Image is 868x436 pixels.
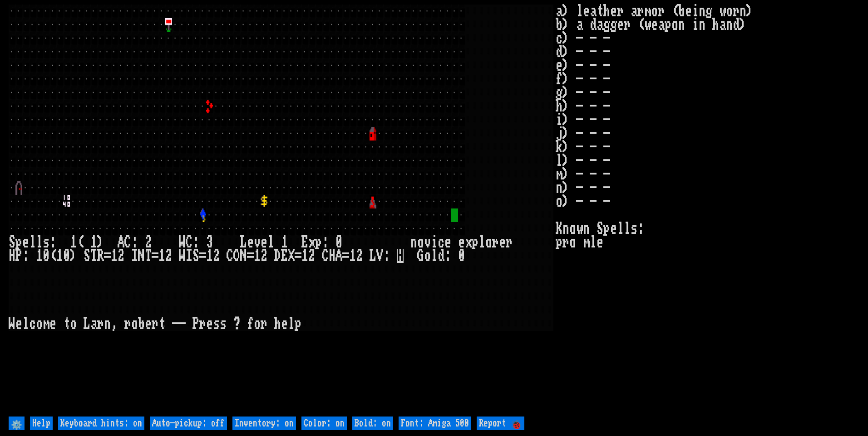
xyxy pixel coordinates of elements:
div: = [342,249,349,263]
div: e [261,236,267,249]
div: t [158,317,165,331]
div: h [274,317,281,331]
div: D [274,249,281,263]
div: : [322,236,329,249]
div: 1 [349,249,356,263]
div: 2 [118,249,124,263]
div: v [424,236,431,249]
div: , [111,317,118,331]
div: 1 [206,249,213,263]
div: p [472,236,478,249]
div: G [417,249,424,263]
div: p [295,317,301,331]
input: Color: on [301,417,347,430]
div: = [247,249,254,263]
input: Report 🐞 [477,417,524,430]
div: P [192,317,199,331]
div: t [63,317,70,331]
div: 2 [308,249,315,263]
div: = [104,249,111,263]
div: - [179,317,186,331]
input: Auto-pickup: off [150,417,227,430]
div: r [199,317,206,331]
div: e [49,317,56,331]
div: e [247,236,254,249]
div: S [84,249,90,263]
div: : [192,236,199,249]
div: L [370,249,376,263]
div: 1 [90,236,97,249]
div: R [97,249,104,263]
div: = [152,249,158,263]
div: 1 [70,236,77,249]
div: : [383,249,390,263]
div: p [15,236,22,249]
div: o [70,317,77,331]
div: E [281,249,288,263]
div: I [186,249,192,263]
div: L [240,236,247,249]
div: 2 [145,236,152,249]
div: C [322,249,329,263]
div: : [22,249,29,263]
div: e [281,317,288,331]
div: r [152,317,158,331]
div: 0 [63,249,70,263]
div: X [288,249,295,263]
div: r [492,236,499,249]
div: 0 [43,249,49,263]
div: A [118,236,124,249]
div: c [29,317,36,331]
div: A [335,249,342,263]
div: 0 [458,249,465,263]
div: f [247,317,254,331]
div: e [15,317,22,331]
div: o [485,236,492,249]
div: o [417,236,424,249]
div: W [179,236,186,249]
div: x [308,236,315,249]
div: C [227,249,233,263]
div: C [186,236,192,249]
div: N [240,249,247,263]
div: 1 [36,249,43,263]
div: N [138,249,145,263]
input: ⚙️ [9,417,25,430]
div: 2 [165,249,172,263]
div: 3 [206,236,213,249]
div: v [254,236,261,249]
div: S [9,236,15,249]
div: l [431,249,438,263]
div: 1 [254,249,261,263]
input: Help [30,417,53,430]
div: : [49,236,56,249]
div: L [84,317,90,331]
div: e [499,236,506,249]
div: 1 [301,249,308,263]
div: e [444,236,451,249]
div: E [301,236,308,249]
div: o [36,317,43,331]
div: l [29,236,36,249]
div: = [199,249,206,263]
div: H [9,249,15,263]
input: Bold: on [352,417,393,430]
div: : [131,236,138,249]
div: e [206,317,213,331]
div: O [233,249,240,263]
div: r [506,236,513,249]
div: c [438,236,444,249]
div: o [424,249,431,263]
div: n [410,236,417,249]
div: l [478,236,485,249]
div: l [267,236,274,249]
div: V [376,249,383,263]
div: : [444,249,451,263]
div: r [97,317,104,331]
div: b [138,317,145,331]
div: P [15,249,22,263]
input: Keyboard hints: on [58,417,144,430]
input: Inventory: on [232,417,296,430]
div: W [9,317,15,331]
div: s [213,317,220,331]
